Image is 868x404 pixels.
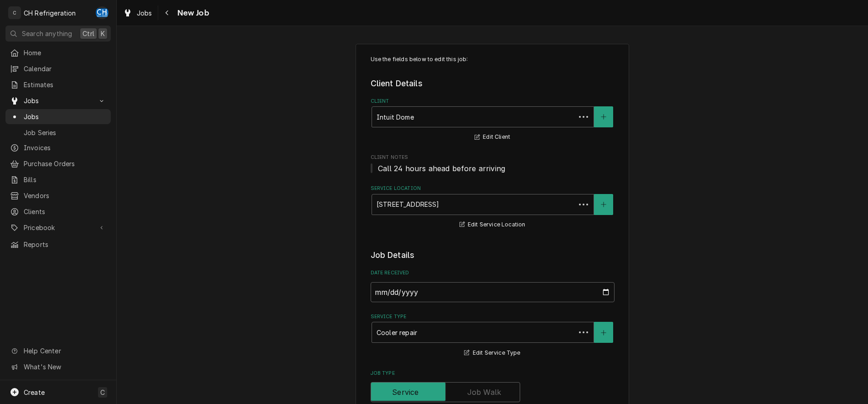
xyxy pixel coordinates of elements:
[5,77,111,92] a: Estimates
[601,330,606,336] svg: Create New Service
[371,370,615,377] label: Job Type
[371,370,615,402] div: Job Type
[119,5,156,21] a: Jobs
[5,125,111,140] a: Job Series
[24,159,106,168] span: Purchase Orders
[601,201,606,208] svg: Create New Location
[371,154,615,161] span: Client Notes
[5,93,111,108] a: Go to Jobs
[5,188,111,203] a: Vendors
[594,322,613,343] button: Create New Service
[24,388,45,396] span: Create
[5,359,111,374] a: Go to What's New
[100,388,105,397] span: C
[24,207,106,216] span: Clients
[601,114,606,120] svg: Create New Client
[24,112,106,121] span: Jobs
[371,313,615,358] div: Service Type
[371,282,615,302] input: yyyy-mm-dd
[24,240,106,249] span: Reports
[371,55,615,63] p: Use the fields below to edit this job:
[5,204,111,219] a: Clients
[5,45,111,60] a: Home
[5,156,111,171] a: Purchase Orders
[96,6,108,19] div: Chris Hiraga's Avatar
[458,219,527,231] button: Edit Service Location
[175,7,209,19] span: New Job
[594,194,613,215] button: Create New Location
[5,109,111,124] a: Jobs
[24,362,105,372] span: What's New
[5,61,111,76] a: Calendar
[5,343,111,358] a: Go to Help Center
[96,6,108,19] div: CH
[371,269,615,302] div: Date Received
[5,237,111,252] a: Reports
[8,6,21,19] div: C
[371,163,615,174] span: Client Notes
[5,26,111,42] button: Search anythingCtrlK
[473,131,511,143] button: Edit Client
[101,29,105,38] span: K
[371,154,615,173] div: Client Notes
[24,80,106,89] span: Estimates
[22,29,72,38] span: Search anything
[24,143,106,152] span: Invoices
[24,223,93,232] span: Pricebook
[371,185,615,192] label: Service Location
[371,98,615,143] div: Client
[371,249,615,261] legend: Job Details
[83,29,94,38] span: Ctrl
[160,5,175,20] button: Navigate back
[5,172,111,187] a: Bills
[371,313,615,320] label: Service Type
[24,48,106,58] span: Home
[594,106,613,127] button: Create New Client
[24,346,105,356] span: Help Center
[371,78,615,89] legend: Client Details
[463,347,522,359] button: Edit Service Type
[5,220,111,235] a: Go to Pricebook
[371,185,615,230] div: Service Location
[24,96,93,105] span: Jobs
[371,269,615,277] label: Date Received
[371,98,615,105] label: Client
[24,191,106,200] span: Vendors
[24,128,106,137] span: Job Series
[24,64,106,73] span: Calendar
[24,8,76,18] div: CH Refrigeration
[378,164,506,173] span: Call 24 hours ahead before arriving
[24,175,106,184] span: Bills
[5,140,111,155] a: Invoices
[137,8,152,18] span: Jobs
